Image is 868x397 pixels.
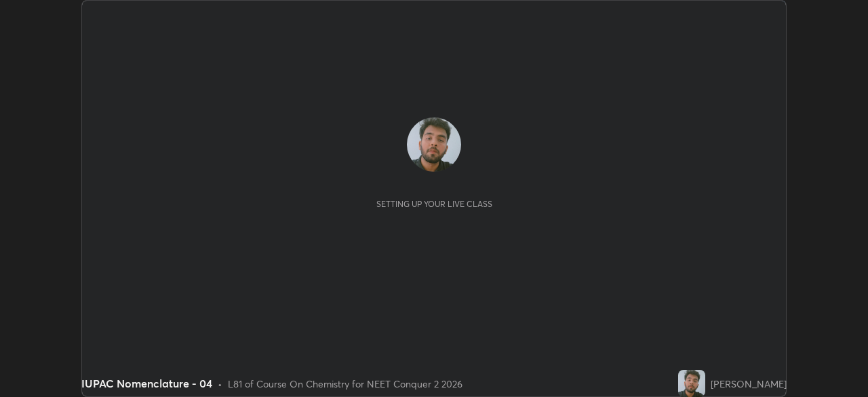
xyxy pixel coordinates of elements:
[711,377,787,391] div: [PERSON_NAME]
[407,117,461,172] img: 19f989a38fe546ddb8dd8429d2cd8ef6.jpg
[218,377,222,391] div: •
[228,377,462,391] div: L81 of Course On Chemistry for NEET Conquer 2 2026
[376,199,492,209] div: Setting up your live class
[678,370,705,397] img: 19f989a38fe546ddb8dd8429d2cd8ef6.jpg
[81,375,212,392] div: IUPAC Nomenclature - 04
